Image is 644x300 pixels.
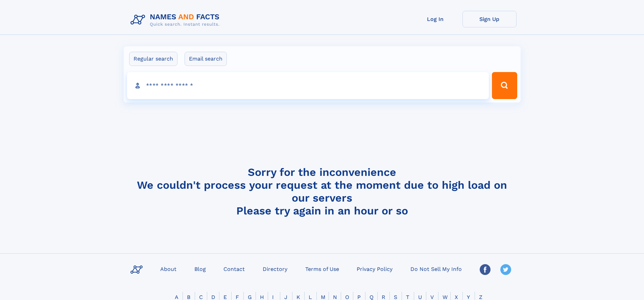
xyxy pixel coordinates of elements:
a: Directory [260,264,290,274]
a: Sign Up [462,11,517,27]
img: Facebook [480,264,491,275]
a: Log In [408,11,462,27]
input: search input [127,72,489,99]
img: Logo Names and Facts [128,11,225,29]
a: Privacy Policy [354,264,395,274]
a: Do Not Sell My Info [408,264,464,274]
a: Contact [221,264,247,274]
a: Terms of Use [303,264,342,274]
button: Search Button [492,72,517,99]
h4: Sorry for the inconvenience We couldn't process your request at the moment due to high load on ou... [128,166,517,217]
label: Regular search [129,52,177,66]
a: About [158,264,179,274]
label: Email search [185,52,227,66]
a: Blog [192,264,209,274]
img: Twitter [500,264,511,275]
